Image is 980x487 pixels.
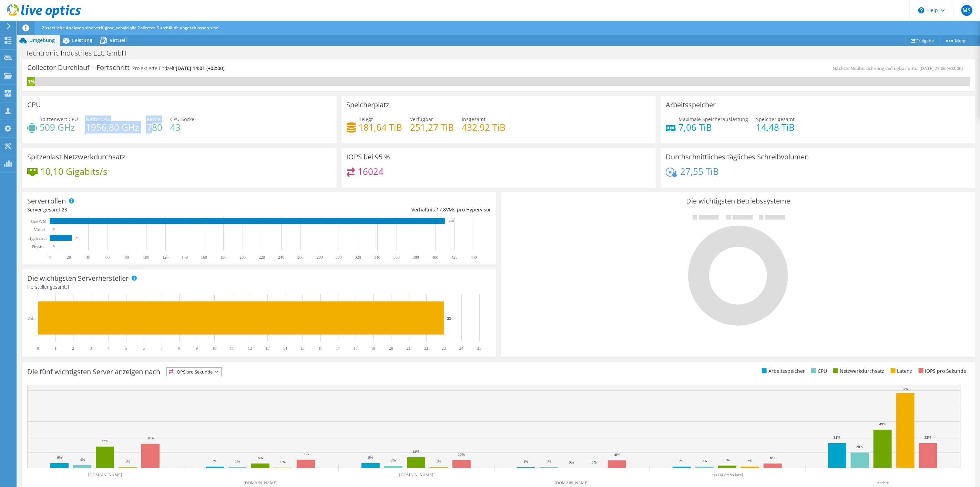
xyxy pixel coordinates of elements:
span: IOPS pro Sekunde [167,368,221,376]
span: Nächste Neuberechnung verfügbar unter [833,65,967,71]
text: 280 [317,255,323,260]
h4: 43 [170,123,196,131]
text: 380 [413,255,419,260]
text: 16 [318,346,323,351]
text: 13 [265,346,269,351]
text: 0 [53,245,55,248]
h4: 251,27 TiB [410,123,454,131]
text: 1% [436,459,441,464]
h4: 7,06 TiB [678,123,748,131]
text: 1% [523,459,529,464]
text: Gast-VM [31,219,47,224]
text: 25 [477,346,481,351]
text: 240 [278,255,284,260]
h3: CPU [27,101,41,109]
h4: 181,64 TiB [359,123,402,131]
span: 23 [62,206,67,213]
text: 17 [336,346,340,351]
text: 0% [280,460,286,464]
text: 220 [259,255,265,260]
text: 0 [37,346,39,351]
h4: 16024 [358,168,384,175]
text: 14 [283,346,287,351]
text: 100 [143,255,149,260]
h3: Durchschnittliches tägliches Schreibvolumen [666,153,809,161]
text: 9 [196,346,198,351]
text: 14% [412,449,419,454]
h4: 509 GHz [40,123,78,131]
li: CPU [809,367,827,375]
h3: Speicherplatz [347,101,389,109]
text: 410 [449,219,454,223]
text: 11 [230,346,234,351]
span: Verfügbar [410,116,433,122]
text: 2% [679,459,684,463]
text: 23 [442,346,446,351]
text: 21 [407,346,411,351]
text: Andere [877,480,889,485]
text: 15 [300,346,305,351]
text: 19 [371,346,375,351]
text: 49% [879,422,886,426]
text: 2 [72,346,74,351]
text: 20 [67,255,71,260]
text: 420 [451,255,458,260]
text: [DOMAIN_NAME] [88,473,122,477]
h3: Serverrollen [27,197,66,205]
text: 20% [856,445,863,449]
text: 10 [212,346,216,351]
text: 23 [75,236,79,240]
text: 32% [834,435,840,439]
span: [DATE] 23:06 (+02:00) [920,65,963,71]
text: 3 [90,346,92,351]
span: Belegt [359,116,373,122]
text: 10% [613,453,620,457]
h3: Die wichtigsten Serverhersteller [27,275,129,282]
text: 3% [391,458,396,462]
text: 340 [374,255,380,260]
text: 8 [178,346,180,351]
text: 320 [355,255,361,260]
span: Umgebung [29,37,55,43]
span: Netto-CPU [86,116,110,122]
text: Physisch [32,244,47,249]
text: 6% [368,455,373,459]
text: 1% [546,459,551,464]
text: 20 [389,346,393,351]
text: 180 [220,255,226,260]
text: 200 [239,255,246,260]
span: Virtuell [110,37,127,43]
text: Virtuell [34,227,47,232]
span: [DATE] 14:01 (+02:00) [176,65,224,71]
text: 0 [53,228,55,231]
text: 80 [125,255,129,260]
a: Mehr [939,35,971,46]
span: CPU-Sockel [170,116,196,122]
h3: Die wichtigsten Betriebssysteme [506,197,970,205]
h4: 780 [147,123,162,131]
h4: 27,55 TiB [680,168,719,175]
h1: Techtronic Industries ELC GmbH [22,49,137,57]
span: Insgesamt [462,116,486,122]
text: 0% [569,460,574,464]
text: 400 [432,255,438,260]
text: 6% [57,455,62,459]
li: Arbeitsspeicher [760,367,805,375]
text: 27% [101,439,108,443]
text: 140 [182,255,188,260]
text: 160 [201,255,207,260]
div: Verhältnis: VMs pro Hypervisor [259,206,491,213]
text: 60 [105,255,110,260]
text: 0% [592,460,597,464]
text: [DOMAIN_NAME] [555,480,589,485]
text: 24 [459,346,463,351]
div: Server gesamt: [27,206,259,213]
text: 1 [54,346,57,351]
span: MS [961,5,972,16]
h4: Projektierte Endzeit: [132,64,224,72]
text: 23 [447,316,451,320]
text: 120 [162,255,169,260]
text: 40 [86,255,90,260]
text: 4% [80,457,85,461]
text: 4 [108,346,110,351]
